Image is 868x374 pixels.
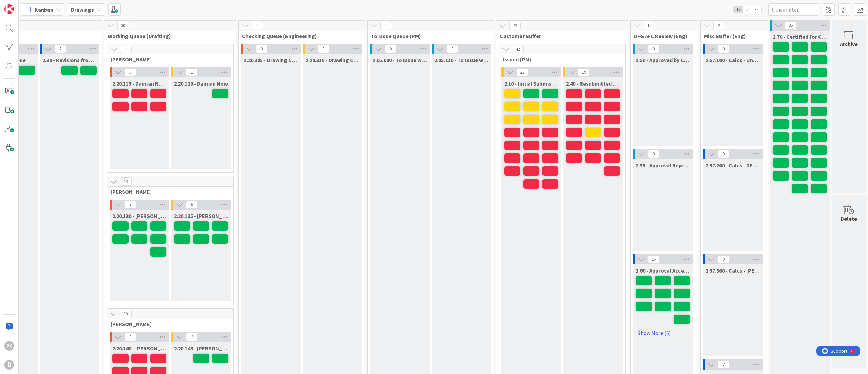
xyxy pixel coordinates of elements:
[111,188,225,195] span: Ronnie Queue
[504,80,558,87] span: 2.10 - Initial Submission to Client
[648,255,659,263] span: 16
[4,360,14,370] div: D
[502,56,617,63] span: Issued (PM)
[706,162,760,169] span: 2.57.200 - Calcs - DFG Internal
[256,45,268,53] span: 0
[373,57,427,63] span: 2.05.100 - To Issue w Calcs
[718,150,729,158] span: 0
[512,45,524,53] span: 42
[734,6,743,13] span: 1x
[112,345,166,352] span: 2.20.140 - John Next
[252,22,263,30] span: 0
[447,45,458,53] span: 0
[704,33,759,39] span: Misc Buffer (Eng)
[773,33,827,40] span: 2.70 - Certified for Construction
[112,212,166,219] span: 2.20.130 - Ronnie Next
[14,1,31,9] span: Support
[174,345,228,352] span: 2.20.145 - John Now
[841,214,857,223] div: Delete
[186,68,198,76] span: 1
[706,267,760,274] span: 2.57.300 - Calcs - Wagner
[718,45,729,53] span: 0
[566,80,620,87] span: 2.40 - Resubmitted to Client
[636,267,690,274] span: 2.60 - Approval Accepted By DFG
[648,150,659,158] span: 0
[120,45,132,53] span: 7
[380,22,392,30] span: 0
[120,310,132,318] span: 10
[55,45,66,53] span: 2
[174,80,228,87] span: 2.20.120 - Damian Now
[644,22,655,30] span: 16
[42,57,97,63] span: 2.30 - Revisions from Client
[111,56,225,63] span: Damien Queue
[71,6,94,13] b: Drawings
[713,22,725,30] span: 2
[124,201,136,209] span: 7
[4,4,14,14] img: Visit kanbanzone.com
[636,57,690,63] span: 2.50 - Approved by Client
[186,333,198,341] span: 2
[124,333,136,341] span: 8
[244,57,298,63] span: 2.20.305 - Drawing Check Next
[578,68,590,76] span: 19
[840,40,858,48] div: Archive
[186,201,198,209] span: 6
[120,177,132,186] span: 13
[242,33,356,39] span: Checking Queue (Engineering)
[768,3,819,16] input: Quick Filter...
[117,22,129,30] span: 30
[634,33,689,39] span: DFG AFC Review (Eng)
[785,21,796,30] span: 35
[718,255,729,263] span: 0
[35,5,53,14] span: Kanban
[509,22,521,30] span: 42
[718,360,729,369] span: 2
[305,57,360,63] span: 2.20.310 - Drawing Check Now
[112,80,166,87] span: 2.20.115 - Damian Next
[108,33,228,39] span: Working Queue (Drafting)
[34,3,38,8] div: 9+
[500,33,619,39] span: Customer Buffer
[4,341,14,351] div: PC
[636,328,690,338] a: Show More (6)
[385,45,396,53] span: 0
[648,45,659,53] span: 0
[743,6,752,13] span: 2x
[636,162,690,169] span: 2.55 - Approval Rejected By DFG
[706,57,760,63] span: 2.57.100 - Calcs - Unassigned
[318,45,329,53] span: 0
[174,212,228,219] span: 2.20.135 - Ronnie Now
[124,68,136,76] span: 6
[111,321,225,328] span: John Queue
[752,6,761,13] span: 3x
[371,33,485,39] span: To Issue Queue (PM)
[434,57,489,63] span: 2.05.110 - To Issue w/o Calcs
[516,68,528,76] span: 23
